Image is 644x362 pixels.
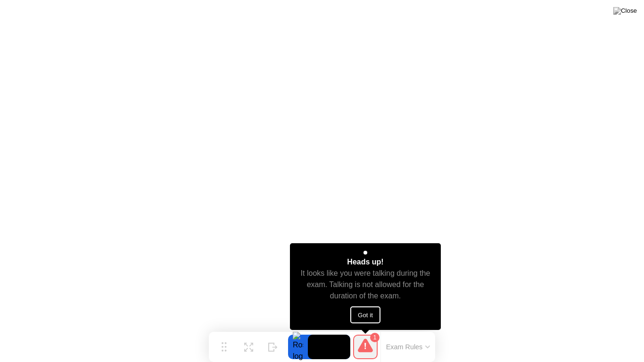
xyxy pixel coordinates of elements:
[383,343,433,351] button: Exam Rules
[350,306,380,323] button: Got it
[370,333,380,342] div: 1
[347,256,383,268] div: Heads up!
[613,7,637,15] img: Close
[298,268,433,302] div: It looks like you were talking during the exam. Talking is not allowed for the duration of the exam.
